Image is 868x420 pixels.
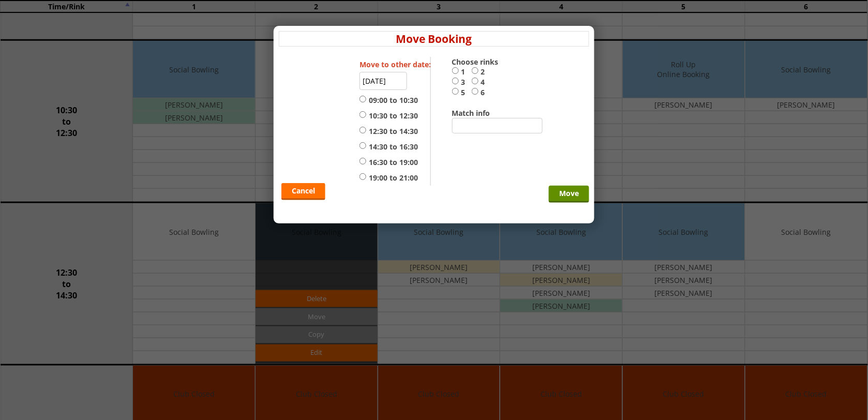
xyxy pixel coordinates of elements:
[452,67,472,77] label: 1
[281,183,325,200] a: Cancel
[279,31,589,47] h4: Move Booking
[360,173,418,183] label: 19:00 to 21:00
[452,77,472,87] label: 3
[360,111,418,121] label: 10:30 to 12:30
[472,87,491,98] label: 6
[360,95,366,103] input: 09:00 to 10:30
[472,77,478,85] input: 4
[452,87,472,98] label: 5
[452,57,508,67] label: Choose rinks
[360,72,407,90] input: Select date...
[472,77,491,87] label: 4
[360,59,431,69] label: Move to other date:
[360,126,366,134] input: 12:30 to 14:30
[360,173,366,181] input: 19:00 to 21:00
[583,29,589,43] a: x
[549,186,589,203] input: Move
[360,142,366,149] input: 14:30 to 16:30
[360,157,418,168] label: 16:30 to 19:00
[452,77,459,85] input: 3
[472,87,478,95] input: 6
[360,142,418,152] label: 14:30 to 16:30
[452,87,459,95] input: 5
[452,67,459,74] input: 1
[472,67,478,74] input: 2
[452,108,508,118] label: Match info
[360,126,418,137] label: 12:30 to 14:30
[360,157,366,165] input: 16:30 to 19:00
[472,67,491,77] label: 2
[360,95,418,106] label: 09:00 to 10:30
[360,111,366,118] input: 10:30 to 12:30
